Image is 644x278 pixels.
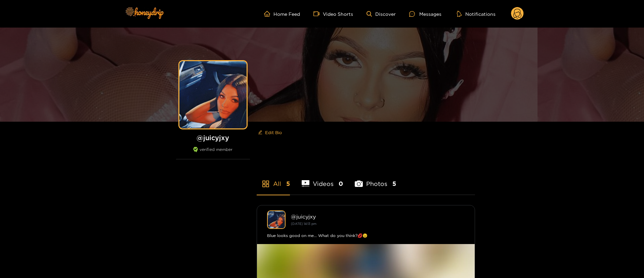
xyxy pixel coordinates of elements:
[313,11,323,17] span: video-camera
[302,164,343,195] li: Videos
[455,10,498,17] button: Notifications
[367,11,396,17] a: Discover
[264,11,300,17] a: Home Feed
[257,164,290,195] li: All
[291,222,316,226] small: [DATE] 14:13 pm
[262,180,270,188] span: appstore
[267,232,465,239] div: Blue looks good on me... What do you think?💋😉
[267,210,286,229] img: juicyjxy
[258,130,262,135] span: edit
[257,127,283,138] button: editEdit Bio
[392,180,396,188] span: 5
[264,11,273,17] span: home
[291,213,465,220] div: @ juicyjxy
[313,11,353,17] a: Video Shorts
[409,10,441,18] div: Messages
[286,180,290,188] span: 5
[176,133,250,142] h1: @ juicyjxy
[265,129,282,136] span: Edit Bio
[176,147,250,159] div: verified member
[355,164,396,195] li: Photos
[339,180,343,188] span: 0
